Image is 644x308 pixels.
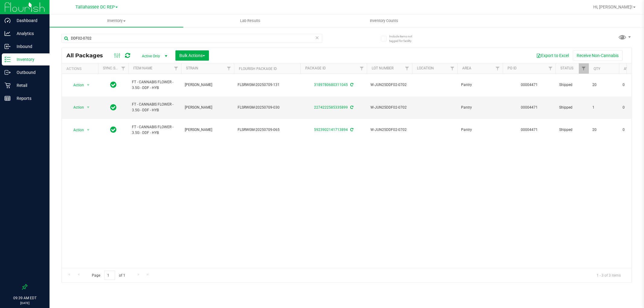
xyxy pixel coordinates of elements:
[624,67,642,71] a: Available
[11,43,47,50] p: Inbound
[349,105,353,110] span: Sync from Compliance System
[11,95,47,102] p: Reports
[370,105,409,110] span: W-JUN25DDF02-0702
[5,69,11,75] inline-svg: Outbound
[132,124,178,136] span: FT - CANNABIS FLOWER - 3.5G - DDF - HYB
[579,63,589,74] a: Filter
[85,103,92,112] span: select
[132,79,178,91] span: FT - CANNABIS FLOWER - 3.5G - DDF - HYB
[11,82,47,89] p: Retail
[370,127,409,133] span: W-JUN25DDF02-0702
[133,66,152,70] a: Item Name
[305,66,326,70] a: Package ID
[179,53,205,58] span: Bulk Actions
[357,63,367,74] a: Filter
[314,83,348,87] a: 3189780680311045
[11,30,47,37] p: Analytics
[317,14,451,27] a: Inventory Counts
[18,259,25,266] iframe: Resource center unread badge
[3,295,47,301] p: 09:39 AM EDT
[532,50,573,61] button: Export to Excel
[370,82,409,88] span: W-JUN25DDF02-0702
[238,105,297,110] span: FLSRWGM-20250709-030
[560,66,573,70] a: Status
[521,105,538,110] a: 00004471
[110,125,117,134] span: In Sync
[132,102,178,113] span: FT - CANNABIS FLOWER - 3.5G - DDF - HYB
[104,271,115,280] input: 1
[461,82,499,88] span: Pantry
[389,34,419,43] span: Include items not tagged for facility
[592,127,615,133] span: 20
[66,67,96,71] div: Actions
[185,105,230,110] span: [PERSON_NAME]
[103,66,126,70] a: Sync Status
[224,63,234,74] a: Filter
[521,128,538,132] a: 00004471
[349,128,353,132] span: Sync from Compliance System
[68,81,84,89] span: Action
[593,5,633,9] span: Hi, [PERSON_NAME]!
[5,95,11,101] inline-svg: Reports
[461,105,499,110] span: Pantry
[5,82,11,88] inline-svg: Retail
[185,82,230,88] span: [PERSON_NAME]
[239,67,277,71] a: Flourish Package ID
[521,83,538,87] a: 00004471
[314,128,348,132] a: 5923902141713894
[314,105,348,110] a: 2274222585335899
[50,18,183,24] span: Inventory
[402,63,412,74] a: Filter
[87,271,130,280] span: Page of 1
[5,17,11,24] inline-svg: Dashboard
[592,105,615,110] span: 1
[493,63,503,74] a: Filter
[546,63,556,74] a: Filter
[508,66,517,70] a: PO ID
[559,105,585,110] span: Shipped
[75,5,115,10] span: Tallahassee DC REP
[559,82,585,88] span: Shipped
[232,18,268,24] span: Lab Results
[185,127,230,133] span: [PERSON_NAME]
[238,127,297,133] span: FLSRWGM-20250709-065
[372,66,393,70] a: Lot Number
[315,34,319,42] span: Clear
[447,63,457,74] a: Filter
[573,50,623,61] button: Receive Non-Cannabis
[66,52,109,59] span: All Packages
[5,43,11,49] inline-svg: Inbound
[461,127,499,133] span: Pantry
[417,66,434,70] a: Location
[186,66,198,70] a: Strain
[238,82,297,88] span: FLSRWGM-20250709-131
[592,82,615,88] span: 20
[110,103,117,112] span: In Sync
[68,126,84,134] span: Action
[462,66,471,70] a: Area
[559,127,585,133] span: Shipped
[62,34,322,43] input: Search Package ID, Item Name, SKU, Lot or Part Number...
[6,260,24,278] iframe: Resource center
[171,63,181,74] a: Filter
[22,284,28,290] label: Pin the sidebar to full width on large screens
[50,14,183,27] a: Inventory
[175,50,209,61] button: Bulk Actions
[118,63,128,74] a: Filter
[594,67,600,71] a: Qty
[11,56,47,63] p: Inventory
[5,30,11,37] inline-svg: Analytics
[11,69,47,76] p: Outbound
[110,81,117,89] span: In Sync
[349,83,353,87] span: Sync from Compliance System
[5,56,11,62] inline-svg: Inventory
[11,17,47,24] p: Dashboard
[592,271,626,280] span: 1 - 3 of 3 items
[3,301,47,305] p: [DATE]
[85,81,92,89] span: select
[85,126,92,134] span: select
[362,18,406,24] span: Inventory Counts
[183,14,317,27] a: Lab Results
[68,103,84,112] span: Action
